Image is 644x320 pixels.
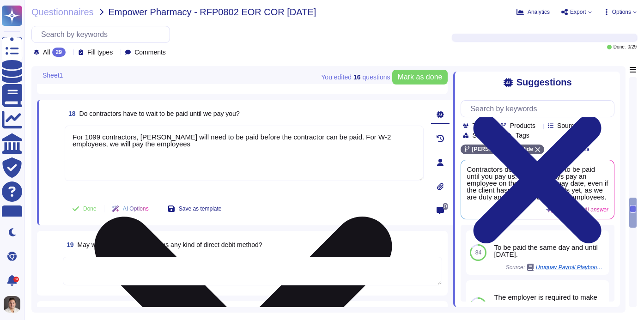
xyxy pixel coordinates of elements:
span: Questionnaires [31,7,94,17]
span: Done: [614,45,626,49]
button: Mark as done [392,70,448,85]
span: Export [570,9,586,15]
span: All [43,49,50,55]
span: Fill types [87,49,113,55]
span: 84 [475,250,481,255]
span: Comments [134,49,166,55]
span: 19 [63,242,74,248]
input: Search by keywords [36,26,170,42]
b: 16 [353,74,361,80]
button: user [2,294,27,314]
img: user [4,296,20,313]
input: Search by keywords [466,101,614,117]
div: 9+ [13,277,19,282]
span: Analytics [528,9,550,15]
button: Analytics [516,8,550,16]
span: You edited question s [321,74,390,80]
span: Empower Pharmacy - RFP0802 EOR COR [DATE] [109,7,316,17]
span: 0 [443,203,448,210]
span: Sheet1 [43,72,63,78]
div: The employer is required to make the payments by law. Bank payment files can be prepared for the ... [494,294,605,314]
span: Options [612,9,631,15]
span: Mark as done [398,73,443,81]
span: Do contractors have to wait to be paid until we pay you? [79,110,240,117]
span: 18 [65,110,76,117]
span: 0 / 29 [628,45,637,49]
textarea: For 1099 contractors, [PERSON_NAME] will need to be paid before the contractor can be paid. For W... [65,126,424,181]
div: 29 [52,48,66,57]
